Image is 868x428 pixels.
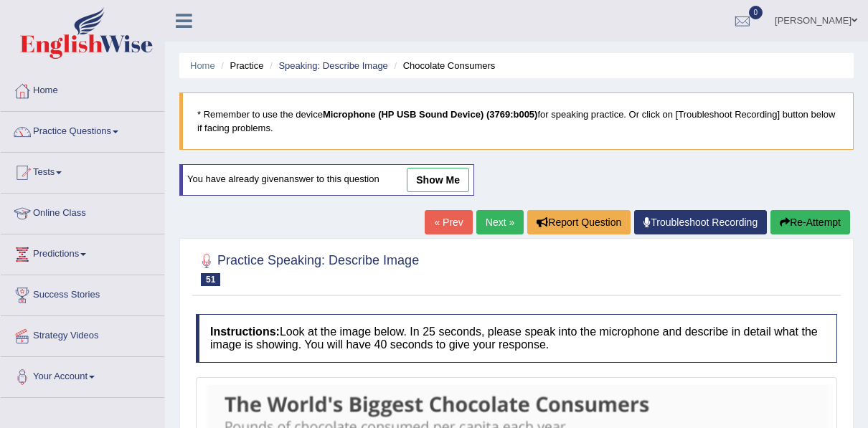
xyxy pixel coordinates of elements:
a: Home [1,71,164,107]
a: show me [407,168,469,192]
span: 51 [201,273,220,286]
a: Your Account [1,357,164,393]
span: 0 [749,6,763,19]
a: Next » [476,210,524,234]
a: Practice Questions [1,112,164,148]
h4: Look at the image below. In 25 seconds, please speak into the microphone and describe in detail w... [196,314,837,362]
div: You have already given answer to this question [179,164,474,196]
blockquote: * Remember to use the device for speaking practice. Or click on [Troubleshoot Recording] button b... [179,92,854,150]
b: Microphone (HP USB Sound Device) (3769:b005) [323,109,538,120]
a: Speaking: Describe Image [278,60,387,71]
b: Instructions: [210,325,280,338]
a: Success Stories [1,275,164,311]
button: Re-Attempt [770,210,850,234]
a: Online Class [1,194,164,229]
a: Tests [1,153,164,189]
a: « Prev [425,210,472,234]
a: Home [190,60,215,71]
li: Practice [217,59,263,72]
button: Report Question [527,210,631,234]
a: Predictions [1,234,164,270]
a: Strategy Videos [1,316,164,352]
a: Troubleshoot Recording [634,210,767,234]
h2: Practice Speaking: Describe Image [196,250,419,286]
li: Chocolate Consumers [390,59,495,72]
